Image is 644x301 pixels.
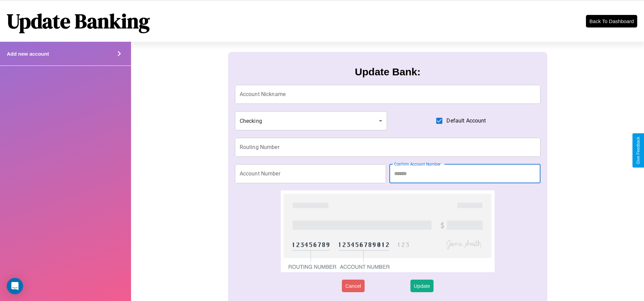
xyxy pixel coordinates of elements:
[281,190,495,272] img: check
[7,51,49,57] h4: Add new account
[394,161,441,167] label: Confirm Account Number
[342,280,365,292] button: Cancel
[586,15,637,27] button: Back To Dashboard
[446,117,486,125] span: Default Account
[355,66,420,78] h3: Update Bank:
[410,280,434,292] button: Update
[235,111,387,130] div: Checking
[7,278,23,294] div: Open Intercom Messenger
[7,7,150,35] h1: Update Banking
[636,137,641,164] div: Give Feedback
